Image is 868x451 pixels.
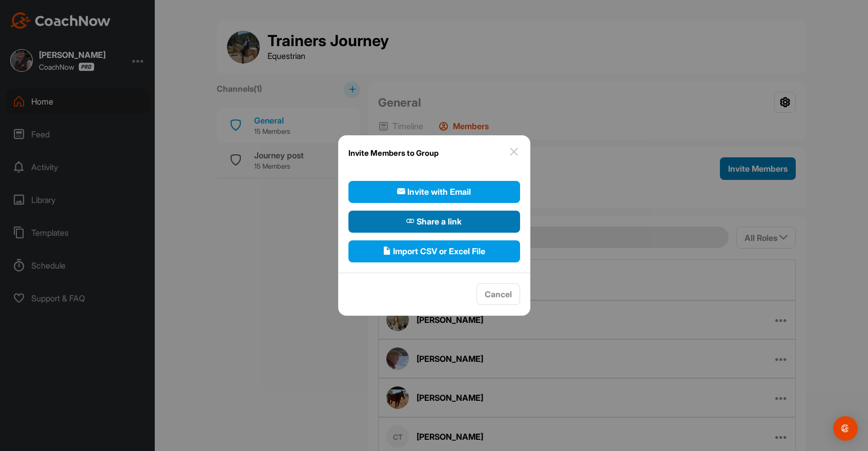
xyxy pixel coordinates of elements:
span: Invite with Email [397,186,471,198]
span: Share a link [406,215,462,228]
button: Invite with Email [348,181,520,203]
button: Cancel [477,283,520,305]
button: Share a link [348,211,520,233]
span: Cancel [485,289,512,299]
div: Open Intercom Messenger [833,416,858,441]
h1: Invite Members to Group [348,146,439,160]
button: Import CSV or Excel File [348,240,520,262]
span: Import CSV or Excel File [383,245,485,257]
img: close [508,146,520,158]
